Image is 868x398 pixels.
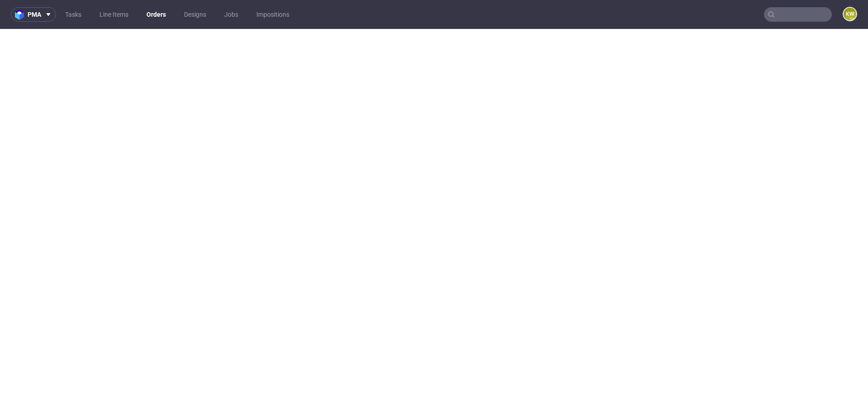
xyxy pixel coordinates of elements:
a: Line Items [94,7,134,22]
span: pma [28,11,41,18]
a: Jobs [219,7,244,22]
a: Orders [141,7,171,22]
a: Tasks [60,7,87,22]
figcaption: KW [844,8,856,20]
a: Impositions [251,7,295,22]
a: Designs [179,7,212,22]
img: logo [15,9,28,20]
button: pma [11,7,56,22]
